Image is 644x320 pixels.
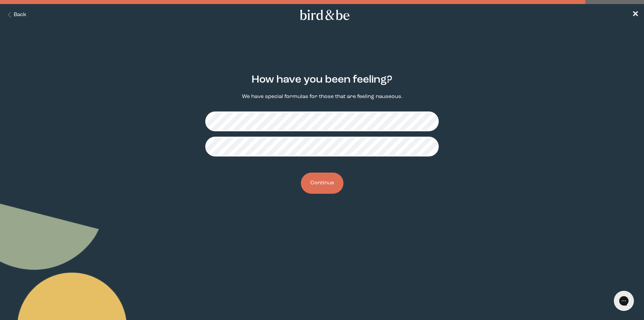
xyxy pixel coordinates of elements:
[632,9,639,21] a: ✕
[242,93,402,101] p: We have special formulas for those that are feeling nauseous.
[632,11,639,19] span: ✕
[5,11,26,19] button: Back Button
[252,72,392,88] h2: How have you been feeling?
[301,173,343,194] button: Continue
[610,288,637,313] iframe: Gorgias live chat messenger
